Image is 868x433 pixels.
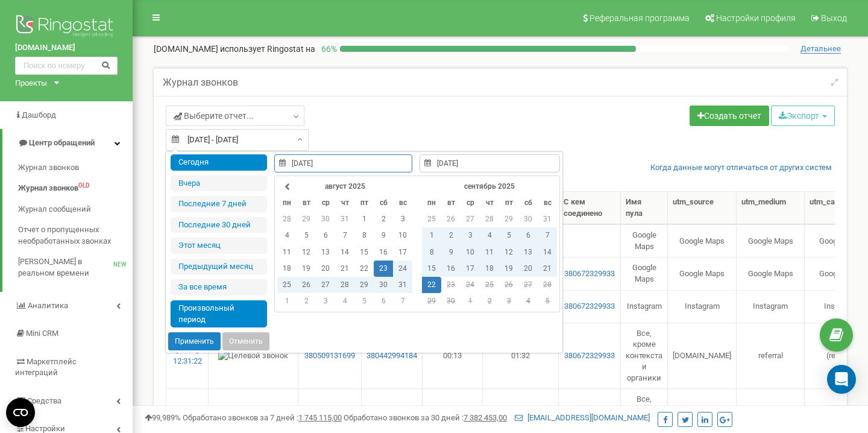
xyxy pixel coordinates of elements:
td: Google Maps [621,224,668,257]
th: utm_medium [737,192,805,224]
td: 27 [316,277,335,293]
td: 28 [335,277,354,293]
td: 1 [461,293,480,309]
td: 24 [393,261,412,277]
td: 17 [393,244,412,261]
a: 380672329933 [564,350,615,362]
td: 8 [422,244,441,261]
th: пн [422,195,441,211]
td: 27 [518,277,538,293]
td: 6 [316,227,335,244]
a: [PERSON_NAME] в реальном времениNEW [18,251,133,283]
td: 28 [480,211,499,227]
td: Instagram [621,290,668,323]
td: 29 [297,211,316,227]
td: referral [737,323,805,389]
td: 28 [277,211,297,227]
td: 20 [518,261,538,277]
th: пт [354,195,374,211]
span: Журнал звонков [18,183,78,194]
th: вс [538,195,557,211]
a: 380672329933 [564,268,615,280]
td: 28 [538,277,557,293]
td: 01:32 [483,323,559,389]
u: 1 745 115,00 [298,413,342,422]
td: 6 [518,227,538,244]
img: Целевой звонок [218,350,288,362]
p: [DOMAIN_NAME] [154,43,315,55]
td: 4 [480,227,499,244]
span: [PERSON_NAME] в реальном времени [18,256,113,279]
td: Instagram [737,290,805,323]
td: 3 [393,211,412,227]
td: 4 [277,227,297,244]
a: 380442994184 [366,350,417,362]
td: 14 [335,244,354,261]
td: 18 [480,261,499,277]
th: Имя пула [621,192,668,224]
td: 31 [335,211,354,227]
th: чт [335,195,354,211]
span: Обработано звонков за 7 дней : [183,413,342,422]
td: 25 [480,277,499,293]
td: 6 [374,293,393,309]
th: сентябрь 2025 [441,179,538,195]
td: 15 [354,244,374,261]
td: 2 [441,227,461,244]
td: 12 [297,244,316,261]
th: чт [480,195,499,211]
a: [EMAIL_ADDRESS][DOMAIN_NAME] [515,413,650,422]
th: вт [441,195,461,211]
li: Сегодня [171,154,267,171]
span: Реферальная программа [590,13,690,23]
span: Выход [821,13,847,23]
td: 9 [441,244,461,261]
th: ср [316,195,335,211]
a: Журнал звонков [18,157,133,179]
td: 30 [441,293,461,309]
td: Google Maps [668,257,737,289]
td: 29 [354,277,374,293]
td: 23 [374,261,393,277]
th: август 2025 [297,179,393,195]
td: 29 [499,211,518,227]
li: Произвольный период [171,300,267,327]
td: 2 [297,293,316,309]
a: Создать отчет [690,106,769,126]
td: 13 [316,244,335,261]
li: Предыдущий меcяц [171,259,267,275]
td: 24 [461,277,480,293]
td: 21 [335,261,354,277]
td: 7 [538,227,557,244]
span: Обработано звонков за 30 дней : [344,413,507,422]
td: 16 [374,244,393,261]
td: 8 [354,227,374,244]
td: 3 [499,293,518,309]
span: Дашборд [22,110,56,119]
td: 11 [277,244,297,261]
td: 31 [538,211,557,227]
td: 26 [297,277,316,293]
u: 7 382 453,00 [464,413,507,422]
td: 2 [480,293,499,309]
li: Последние 30 дней [171,217,267,233]
td: Все, кроме контекста и органики [621,323,668,389]
span: Средства [27,396,61,405]
td: [DOMAIN_NAME] [668,323,737,389]
span: Журнал звонков [18,162,79,174]
th: пт [499,195,518,211]
th: пн [277,195,297,211]
span: Mini CRM [26,329,58,338]
th: ср [461,195,480,211]
span: Настройки [25,424,65,433]
th: вт [297,195,316,211]
td: 17 [461,261,480,277]
td: 3 [461,227,480,244]
td: 14 [538,244,557,261]
button: Экспорт [771,106,835,126]
a: Отчет о пропущенных необработанных звонках [18,220,133,251]
span: Журнал сообщений [18,204,91,215]
h5: Журнал звонков [163,77,238,88]
a: Журнал звонковOLD [18,178,133,199]
a: Центр обращений [2,129,133,157]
